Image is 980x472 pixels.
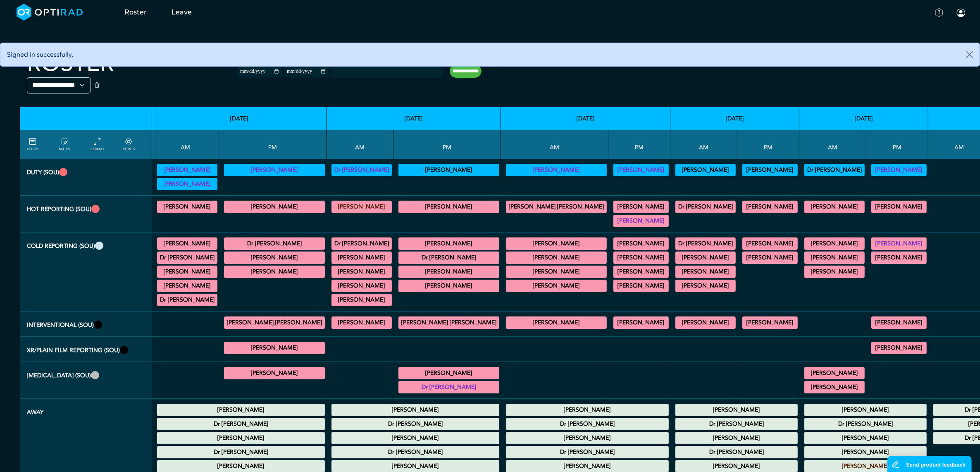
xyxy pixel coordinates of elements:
summary: Dr [PERSON_NAME] [806,165,863,175]
div: IR General Interventional/IR General Diagnostic 13:00 - 17:00 [613,316,669,329]
div: MRI Neuro/General MRI 09:00 - 10:00 [804,237,865,250]
th: [DATE] [670,107,799,130]
summary: [PERSON_NAME] [873,318,925,328]
div: CT Gastrointestinal 09:00 - 11:00 [331,252,392,264]
summary: [PERSON_NAME] [615,267,668,277]
div: General CT 14:30 - 16:00 [398,266,499,278]
summary: Dr [PERSON_NAME] [400,253,498,263]
th: Duty (SOU) [20,159,152,196]
summary: Dr [PERSON_NAME] [507,419,668,429]
div: Annual Leave 00:00 - 23:59 [675,418,798,430]
div: MRI Trauma & Urgent/CT Trauma & Urgent 13:00 - 17:00 [613,201,669,213]
div: General CT/General MRI 13:00 - 14:00 [613,237,669,250]
div: General CT/General MRI 09:00 - 13:00 [675,280,736,292]
summary: [PERSON_NAME] [744,239,796,249]
summary: Dr [PERSON_NAME] [225,239,324,249]
a: FILTERS [27,137,38,152]
div: Vetting (30 PF Points) 09:00 - 12:00 [675,164,736,176]
div: General MRI 13:30 - 15:30 [224,237,325,250]
summary: [PERSON_NAME] [806,202,863,212]
summary: [PERSON_NAME] [158,165,216,175]
div: Annual Leave 00:00 - 23:59 [804,432,927,444]
div: IR General Diagnostic/IR General Interventional 13:00 - 17:00 [742,316,798,329]
summary: [PERSON_NAME] [158,267,216,277]
div: Vetting 09:00 - 13:00 [506,164,607,176]
th: PM [393,130,501,159]
summary: Dr [PERSON_NAME] [806,419,925,429]
div: General MRI 14:30 - 17:00 [871,252,927,264]
summary: [PERSON_NAME] [400,202,498,212]
div: General MRI 15:30 - 16:30 [224,266,325,278]
summary: [PERSON_NAME] [225,267,324,277]
div: General MRI/General CT 11:00 - 13:00 [506,280,607,292]
summary: [PERSON_NAME] [507,433,668,443]
summary: [PERSON_NAME] [158,405,324,415]
div: General CT 08:00 - 09:00 [675,252,736,264]
summary: [PERSON_NAME] [400,267,498,277]
div: Annual Leave 00:00 - 23:59 [506,432,669,444]
summary: [PERSON_NAME] [158,433,324,443]
div: General MRI 07:00 - 09:00 [675,237,736,250]
div: IR General Diagnostic/IR General Interventional 09:00 - 13:00 [675,316,736,329]
div: Vetting (30 PF Points) 13:00 - 17:00 [613,164,669,176]
summary: [PERSON_NAME] [677,165,734,175]
div: Annual Leave 00:00 - 23:59 [157,432,325,444]
summary: Dr [PERSON_NAME] [333,419,498,429]
summary: Dr [PERSON_NAME] [333,239,391,249]
input: null [332,67,373,74]
summary: [PERSON_NAME] [806,447,925,457]
div: Other Leave 00:00 - 23:59 [506,446,669,458]
summary: [PERSON_NAME] [225,165,324,175]
summary: Dr [PERSON_NAME] [158,447,324,457]
summary: Dr [PERSON_NAME] [158,419,324,429]
th: Hot Reporting (SOU) [20,196,152,232]
summary: [PERSON_NAME] [615,239,668,249]
summary: [PERSON_NAME] [400,281,498,291]
div: General CT/General MRI 12:30 - 14:30 [398,237,499,250]
th: PM [737,130,799,159]
summary: [PERSON_NAME] [333,253,391,263]
summary: [PERSON_NAME] [873,343,925,353]
summary: [PERSON_NAME] [333,295,391,305]
div: Vetting (30 PF Points) 13:00 - 17:00 [871,164,927,176]
div: Vetting 09:00 - 13:00 [331,164,392,176]
div: General MRI 14:30 - 15:00 [613,266,669,278]
div: IR General Diagnostic/IR General Interventional 13:00 - 17:00 [398,316,499,329]
div: Annual Leave 00:00 - 23:59 [331,432,499,444]
div: MRI Neuro 11:30 - 14:00 [157,280,217,292]
div: Annual Leave 00:00 - 23:59 [804,404,927,416]
div: Annual Leave 00:00 - 23:59 [506,418,669,430]
div: General CT/General MRI 16:00 - 17:00 [613,280,669,292]
div: General CT 10:30 - 11:30 [804,266,865,278]
div: General CT 14:30 - 15:30 [224,252,325,264]
div: Vetting (30 PF Points) 09:00 - 13:00 [804,164,865,176]
summary: [PERSON_NAME] [615,216,668,226]
summary: Dr [PERSON_NAME] [158,295,216,305]
div: General CT/General MRI 07:30 - 09:00 [157,237,217,250]
div: Vetting 09:00 - 10:30 [157,164,217,176]
summary: [PERSON_NAME] [806,253,863,263]
summary: [PERSON_NAME] [225,343,324,353]
summary: [PERSON_NAME] [507,253,606,263]
div: General CT 11:00 - 13:00 [157,266,217,278]
div: CT Trauma & Urgent/MRI Trauma & Urgent 13:00 - 17:00 [613,215,669,227]
summary: [PERSON_NAME] [873,202,925,212]
div: Other Leave 00:00 - 23:59 [157,446,325,458]
div: General CT 09:30 - 10:30 [331,280,392,292]
div: General MRI 09:00 - 12:30 [331,237,392,250]
div: CB CT Dental 17:30 - 18:30 [742,252,798,264]
summary: Dr [PERSON_NAME] [400,382,498,392]
div: Vetting 13:00 - 17:00 [398,164,499,176]
div: Annual Leave 00:00 - 23:59 [804,446,927,458]
div: General MRI 10:00 - 13:00 [157,252,217,264]
summary: [PERSON_NAME] [806,267,863,277]
div: CT Trauma & Urgent/MRI Trauma & Urgent 13:00 - 17:00 [742,201,798,213]
summary: [PERSON_NAME] [507,405,668,415]
summary: [PERSON_NAME] [507,239,606,249]
div: Annual Leave 00:00 - 23:59 [506,404,669,416]
summary: Dr [PERSON_NAME] [158,253,216,263]
div: Annual Leave 00:00 - 23:59 [157,418,325,430]
summary: [PERSON_NAME] [333,267,391,277]
summary: [PERSON_NAME] [507,281,606,291]
div: Annual Leave 00:00 - 23:59 [331,404,499,416]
